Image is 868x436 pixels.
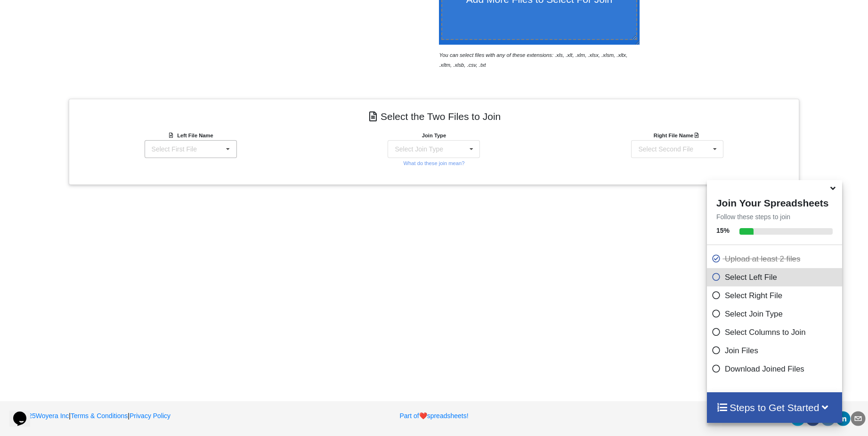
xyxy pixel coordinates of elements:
[403,160,464,166] small: What do these join mean?
[130,412,170,420] a: Privacy Policy
[712,271,840,283] p: Select Left File
[419,412,427,420] span: heart
[712,253,840,265] p: Upload at least 2 files
[422,133,446,138] b: Join Type
[10,411,285,420] p: | |
[399,412,468,420] a: Part ofheartspreadsheets!
[712,290,840,301] p: Select Right File
[707,195,842,209] h4: Join Your Spreadsheets
[71,412,128,420] a: Terms & Conditions
[395,146,443,152] div: Select Join Type
[177,133,213,138] b: Left File Name
[152,146,197,152] div: Select First File
[439,52,627,68] i: You can select files with any of these extensions: .xls, .xlt, .xlm, .xlsx, .xlsm, .xltx, .xltm, ...
[76,106,792,127] h4: Select the Two Files to Join
[707,212,842,222] p: Follow these steps to join
[712,308,840,320] p: Select Join Type
[9,398,40,427] iframe: chat widget
[716,402,833,413] h4: Steps to Get Started
[712,326,840,338] p: Select Columns to Join
[716,227,730,234] b: 15 %
[654,133,701,138] b: Right File Name
[712,345,840,357] p: Join Files
[836,411,851,426] div: linkedin
[638,146,693,152] div: Select Second File
[712,363,840,375] p: Download Joined Files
